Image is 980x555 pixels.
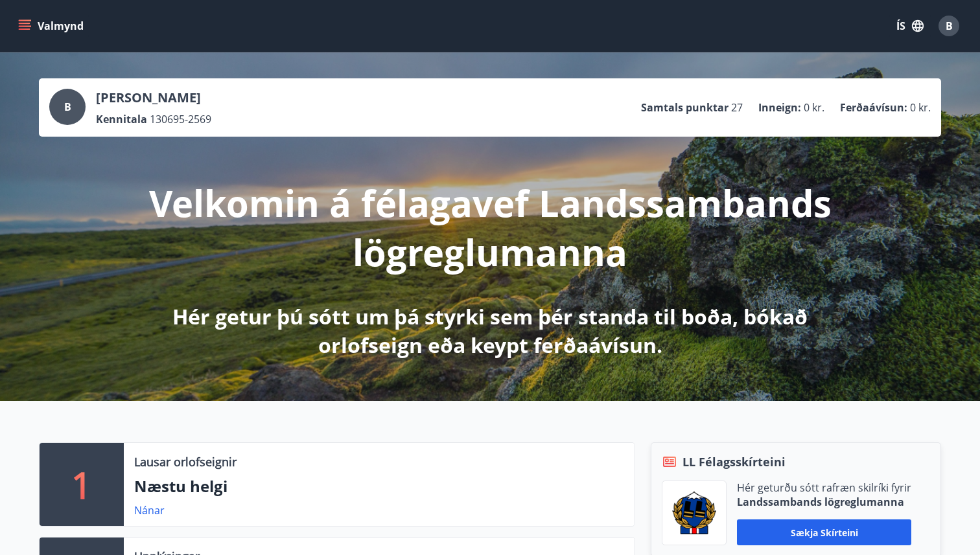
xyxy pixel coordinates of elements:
[148,178,832,277] p: Velkomin á félagavef Landssambands lögreglumanna
[889,14,931,38] button: ÍS
[134,503,165,517] a: Nánar
[64,100,71,114] span: B
[737,519,911,545] button: Sækja skírteini
[910,100,931,115] span: 0 kr.
[804,100,824,115] span: 0 kr.
[840,100,907,115] p: Ferðaávísun :
[758,100,801,115] p: Inneign :
[682,453,786,470] span: LL Félagsskírteini
[737,481,911,495] p: Hér geturðu sótt rafræn skilríki fyrir
[96,89,211,107] p: [PERSON_NAME]
[134,475,624,497] p: Næstu helgi
[16,14,89,38] button: menu
[96,112,147,126] p: Kennitala
[731,100,743,115] span: 27
[737,495,911,509] p: Landssambands lögreglumanna
[150,112,211,126] span: 130695-2569
[71,460,92,509] p: 1
[933,10,964,41] button: B
[641,100,729,115] p: Samtals punktar
[134,453,237,470] p: Lausar orlofseignir
[946,19,953,33] span: B
[148,302,832,359] p: Hér getur þú sótt um þá styrki sem þér standa til boða, bókað orlofseign eða keypt ferðaávísun.
[672,492,716,534] img: 1cqKbADZNYZ4wXUG0EC2JmCwhQh0Y6EN22Kw4FTY.png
